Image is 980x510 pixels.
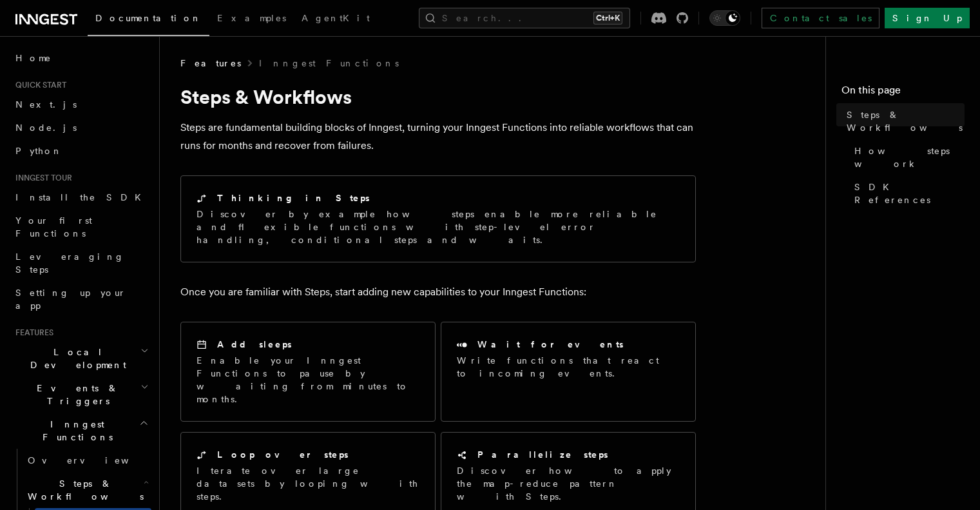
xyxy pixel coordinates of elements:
[15,288,126,311] span: Setting up your app
[15,192,149,202] span: Install the SDK
[10,346,140,371] span: Local Development
[849,139,965,175] a: How steps work
[10,413,151,449] button: Inngest Functions
[23,449,151,472] a: Overview
[10,209,151,245] a: Your first Functions
[15,52,52,64] span: Home
[885,8,970,28] a: Sign Up
[10,46,151,70] a: Home
[10,382,140,407] span: Events & Triggers
[197,464,419,503] p: Iterate over large datasets by looping with steps.
[477,338,624,351] h2: Wait for events
[209,4,294,35] a: Examples
[180,57,241,70] span: Features
[841,83,965,103] h4: On this page
[762,8,879,28] a: Contact sales
[457,464,680,503] p: Discover how to apply the map-reduce pattern with Steps.
[15,215,92,239] span: Your first Functions
[95,13,202,23] span: Documentation
[441,322,696,422] a: Wait for eventsWrite functions that react to incoming events.
[849,175,965,211] a: SDK References
[217,191,370,204] h2: Thinking in Steps
[217,448,349,461] h2: Loop over steps
[15,99,77,110] span: Next.js
[15,146,62,156] span: Python
[10,328,53,338] span: Features
[709,10,740,26] button: Toggle dark mode
[10,93,151,116] a: Next.js
[294,4,378,35] a: AgentKit
[259,57,399,70] a: Inngest Functions
[10,116,151,139] a: Node.js
[854,181,965,206] span: SDK References
[23,477,144,503] span: Steps & Workflows
[10,340,151,377] button: Local Development
[593,12,622,25] kbd: Ctrl+K
[180,283,696,301] p: Once you are familiar with Steps, start adding new capabilities to your Inngest Functions:
[28,455,160,466] span: Overview
[10,245,151,281] a: Leveraging Steps
[217,338,292,351] h2: Add sleeps
[10,186,151,209] a: Install the SDK
[88,4,209,36] a: Documentation
[197,208,680,246] p: Discover by example how steps enable more reliable and flexible functions with step-level error h...
[847,108,965,134] span: Steps & Workflows
[180,322,436,422] a: Add sleepsEnable your Inngest Functions to pause by waiting from minutes to months.
[15,251,124,275] span: Leveraging Steps
[15,123,77,133] span: Node.js
[10,173,72,183] span: Inngest tour
[180,85,696,108] h1: Steps & Workflows
[419,8,630,28] button: Search...Ctrl+K
[23,472,151,508] button: Steps & Workflows
[841,103,965,139] a: Steps & Workflows
[197,354,419,406] p: Enable your Inngest Functions to pause by waiting from minutes to months.
[10,139,151,162] a: Python
[10,418,139,444] span: Inngest Functions
[302,13,370,23] span: AgentKit
[10,80,66,90] span: Quick start
[10,377,151,413] button: Events & Triggers
[457,354,680,380] p: Write functions that react to incoming events.
[180,119,696,155] p: Steps are fundamental building blocks of Inngest, turning your Inngest Functions into reliable wo...
[477,448,608,461] h2: Parallelize steps
[10,281,151,317] a: Setting up your app
[217,13,286,23] span: Examples
[180,175,696,262] a: Thinking in StepsDiscover by example how steps enable more reliable and flexible functions with s...
[854,144,965,170] span: How steps work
